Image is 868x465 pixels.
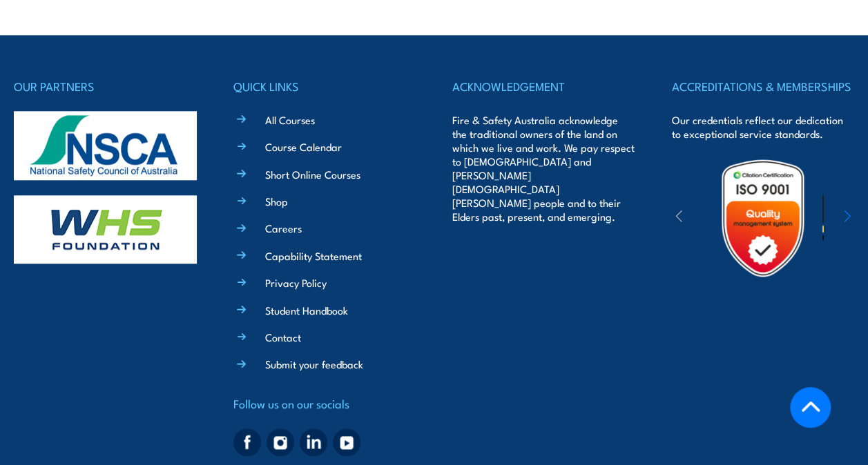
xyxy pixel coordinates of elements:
a: Student Handbook [265,303,348,317]
p: Our credentials reflect our dedication to exceptional service standards. [672,113,855,141]
h4: ACCREDITATIONS & MEMBERSHIPS [672,77,855,96]
a: Contact [265,330,301,344]
a: Short Online Courses [265,167,360,181]
p: Fire & Safety Australia acknowledge the traditional owners of the land on which we live and work.... [452,113,635,224]
img: Untitled design (19) [703,158,823,278]
a: Privacy Policy [265,275,327,290]
a: All Courses [265,112,315,127]
a: Course Calendar [265,139,342,154]
h4: Follow us on our socials [233,394,416,413]
img: nsca-logo-footer [14,111,197,180]
a: Capability Statement [265,248,362,263]
a: Careers [265,221,302,235]
a: Submit your feedback [265,357,363,371]
h4: QUICK LINKS [233,77,416,96]
h4: OUR PARTNERS [14,77,197,96]
a: Shop [265,194,288,208]
h4: ACKNOWLEDGEMENT [452,77,635,96]
img: whs-logo-footer [14,195,197,264]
